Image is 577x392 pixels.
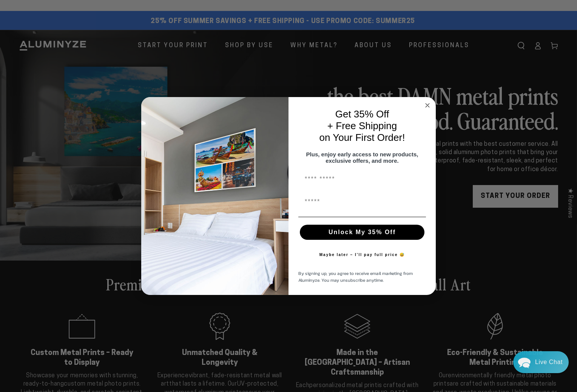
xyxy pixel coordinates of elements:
[141,97,288,295] img: 728e4f65-7e6c-44e2-b7d1-0292a396982f.jpeg
[319,132,405,143] span: on Your First Order!
[298,270,413,284] span: By signing up, you agree to receive email marketing from Aluminyze. You may unsubscribe anytime.
[423,101,432,110] button: Close dialog
[300,225,424,240] button: Unlock My 35% Off
[513,351,569,373] div: Chat widget toggle
[535,351,563,373] div: Contact Us Directly
[335,108,389,120] span: Get 35% Off
[316,247,409,262] button: Maybe later – I’ll pay full price 😅
[327,120,397,131] span: + Free Shipping
[306,151,418,164] span: Plus, enjoy early access to new products, exclusive offers, and more.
